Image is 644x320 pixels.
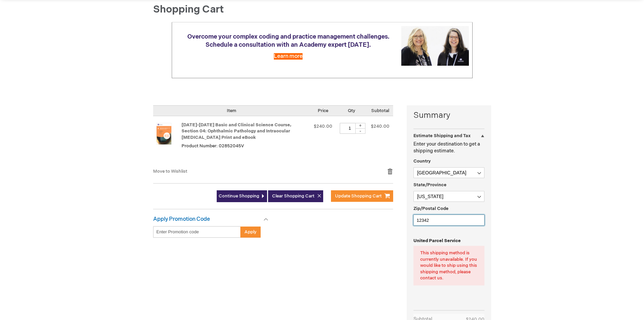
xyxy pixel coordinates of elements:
[187,33,389,48] span: Overcome your complex coding and practice management challenges. Schedule a consultation with an ...
[153,169,187,174] a: Move to Wishlist
[355,123,365,129] div: +
[153,216,210,222] strong: Apply Promotion Code
[340,123,360,134] input: Qty
[413,133,471,138] strong: Estimate Shipping and Tax
[219,193,259,199] span: Continue Shopping
[217,190,267,202] a: Continue Shopping
[348,108,355,113] span: Qty
[413,206,449,211] span: Zip/Postal Code
[272,193,314,199] span: Clear Shopping Cart
[268,190,323,202] button: Clear Shopping Cart
[153,226,241,238] input: Enter Promotion code
[314,124,332,129] span: $240.00
[413,182,447,188] span: State/Province
[331,190,393,202] button: Update Shopping Cart
[153,123,182,161] a: 2025-2026 Basic and Clinical Science Course, Section 04: Ophthalmic Pathology and Intraocular Tum...
[413,141,484,154] p: Enter your destination to get a shipping estimate.
[227,108,236,113] span: Item
[318,108,328,113] span: Price
[401,26,469,66] img: Schedule a consultation with an Academy expert today
[413,158,431,164] span: Country
[240,226,261,238] button: Apply
[371,108,389,113] span: Subtotal
[153,3,224,16] span: Shopping Cart
[335,193,382,199] span: Update Shopping Cart
[274,53,303,60] a: Learn more
[420,250,478,281] div: This shipping method is currently unavailable. If you would like to ship using this shipping meth...
[413,110,484,121] strong: Summary
[355,128,365,134] div: -
[182,143,244,149] span: Product Number: 02852045V
[182,122,291,140] a: [DATE]-[DATE] Basic and Clinical Science Course, Section 04: Ophthalmic Pathology and Intraocular...
[244,229,257,235] span: Apply
[413,238,461,243] span: United Parcel Service
[371,124,389,129] span: $240.00
[153,123,175,145] img: 2025-2026 Basic and Clinical Science Course, Section 04: Ophthalmic Pathology and Intraocular Tum...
